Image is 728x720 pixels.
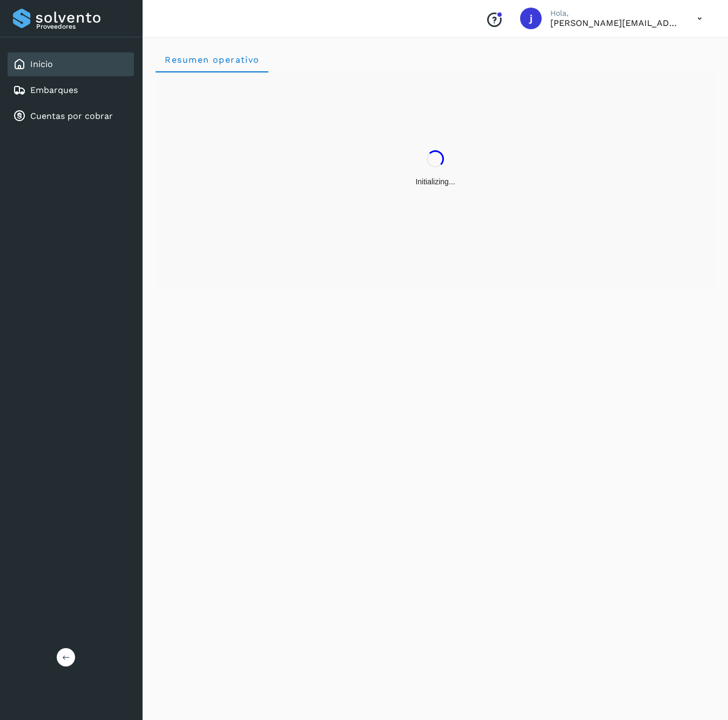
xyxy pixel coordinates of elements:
[550,18,680,28] p: jose.garciag@larmex.com
[30,59,53,69] a: Inicio
[8,78,134,102] div: Embarques
[30,85,78,95] a: Embarques
[8,104,134,128] div: Cuentas por cobrar
[8,52,134,76] div: Inicio
[164,55,260,65] span: Resumen operativo
[30,111,113,121] a: Cuentas por cobrar
[36,23,130,30] p: Proveedores
[550,9,680,18] p: Hola,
